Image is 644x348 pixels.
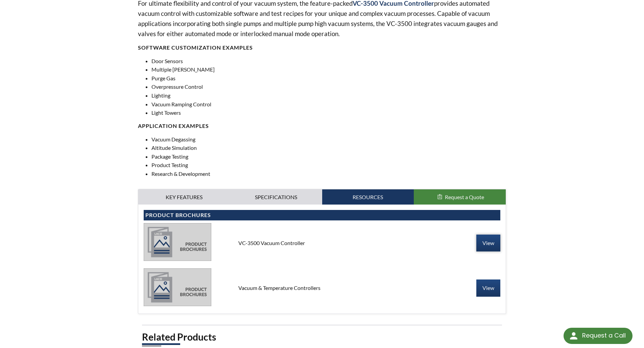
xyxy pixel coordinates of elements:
span: Request a Quote [445,194,484,200]
img: product_brochures-81b49242bb8394b31c113ade466a77c846893fb1009a796a1a03a1a1c57cbc37.jpg [144,223,211,261]
a: Key Features [138,189,230,205]
li: Altitude Simulation [151,143,506,152]
h4: APPLICATION EXAMPLES [138,123,506,130]
a: View [476,279,500,296]
img: round button [568,330,579,341]
h2: Related Products [142,331,502,343]
div: VC-3500 Vacuum Controller [233,239,411,247]
h4: SOFTWARE CUSTOMIZATION EXAMPLES [138,44,506,51]
li: Product Testing [151,161,506,169]
a: Resources [322,189,414,205]
li: Research & Development [151,169,506,178]
li: Multiple [PERSON_NAME] [151,65,506,74]
div: Vacuum & Temperature Controllers [233,284,411,292]
a: Specifications [230,189,322,205]
img: product_brochures-81b49242bb8394b31c113ade466a77c846893fb1009a796a1a03a1a1c57cbc37.jpg [144,268,211,306]
li: Vacuum Degassing [151,135,506,144]
li: Purge Gas [151,74,506,83]
li: Package Testing [151,152,506,161]
li: Vacuum Ramping Control [151,100,506,109]
li: Lighting [151,91,506,100]
button: Request a Quote [414,189,506,205]
li: Light Towers [151,108,506,117]
li: Door Sensors [151,57,506,65]
li: Overpressure Control [151,82,506,91]
h4: Product Brochures [145,212,499,219]
div: Request a Call [564,328,633,344]
a: View [476,235,500,251]
div: Request a Call [582,328,626,343]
